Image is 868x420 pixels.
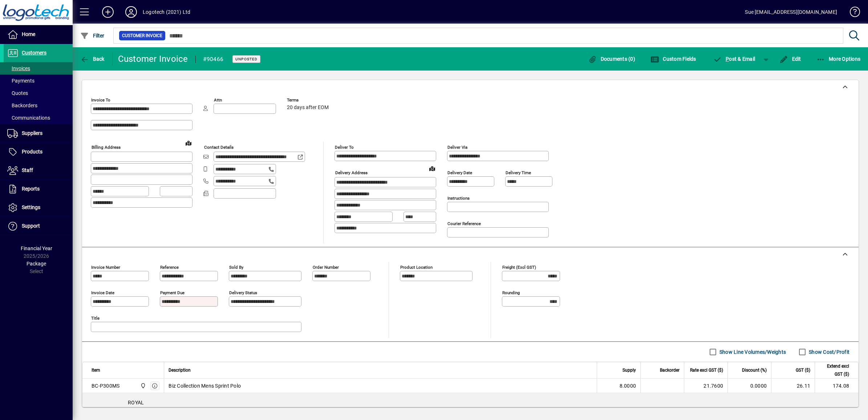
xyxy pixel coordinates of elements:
div: #90466 [203,53,224,65]
mat-label: Order number [313,265,339,270]
span: Invoices [7,65,30,71]
span: Custom Fields [650,56,696,62]
a: View on map [426,163,438,174]
button: Add [96,5,119,19]
div: 21.7600 [689,382,723,389]
a: Reports [4,180,73,198]
mat-label: Freight (excl GST) [502,265,536,270]
div: Customer Invoice [118,53,188,65]
mat-label: Sold by [229,265,243,270]
a: Settings [4,199,73,217]
label: Show Cost/Profit [807,348,849,356]
span: Unposted [235,57,257,61]
mat-label: Rounding [502,290,520,295]
a: Communications [4,112,73,124]
mat-label: Invoice number [91,265,120,270]
span: Extend excl GST ($) [819,362,849,378]
a: Suppliers [4,124,73,143]
mat-label: Deliver via [447,145,467,150]
span: Terms [287,98,330,103]
span: Rate excl GST ($) [690,366,723,374]
span: Backorders [7,103,37,108]
mat-label: Delivery status [229,290,257,295]
span: P [726,56,729,62]
span: Supply [622,366,636,374]
app-page-header-button: Back [73,52,113,65]
a: Support [4,217,73,235]
span: Back [80,56,105,62]
div: Logotech (2021) Ltd [143,6,190,18]
a: Products [4,143,73,161]
span: Discount (%) [742,366,767,374]
span: Financial Year [21,245,52,251]
button: Post & Email [710,52,759,65]
span: Customers [22,50,46,56]
span: Documents (0) [588,56,635,62]
a: Quotes [4,87,73,99]
span: Customer Invoice [122,32,162,39]
a: Knowledge Base [844,1,859,25]
a: Staff [4,161,73,180]
div: Sue [EMAIL_ADDRESS][DOMAIN_NAME] [745,6,837,18]
span: Settings [22,204,40,210]
span: Description [169,366,191,374]
button: More Options [815,52,863,65]
span: Quotes [7,90,28,96]
mat-label: Delivery time [506,170,531,175]
mat-label: Invoice date [91,290,114,295]
span: Package [27,261,46,267]
mat-label: Delivery date [447,170,472,175]
span: Item [92,366,100,374]
button: Back [78,52,106,65]
a: View on map [183,137,194,149]
button: Custom Fields [649,52,698,65]
span: Staff [22,167,33,173]
span: Products [22,149,42,155]
td: 174.08 [815,379,858,393]
mat-label: Reference [160,265,179,270]
span: Edit [779,56,801,62]
mat-label: Courier Reference [447,221,481,226]
mat-label: Attn [214,97,222,103]
a: Invoices [4,62,73,75]
a: Payments [4,75,73,87]
span: Suppliers [22,130,42,136]
mat-label: Invoice To [91,97,110,103]
button: Profile [119,5,143,19]
span: Home [22,31,35,37]
span: Backorder [660,366,680,374]
span: 8.0000 [620,382,636,389]
span: Communications [7,115,50,121]
mat-label: Payment due [160,290,184,295]
a: Backorders [4,99,73,112]
span: Support [22,223,40,229]
span: Reports [22,186,40,192]
label: Show Line Volumes/Weights [718,348,786,356]
button: Filter [78,29,106,42]
span: Central [138,382,147,390]
mat-label: Product location [400,265,433,270]
td: 26.11 [771,379,815,393]
span: More Options [816,56,861,62]
span: Payments [7,78,35,84]
span: Biz Collection Mens Sprint Polo [169,382,241,389]
mat-label: Deliver To [335,145,354,150]
span: GST ($) [796,366,810,374]
mat-label: Instructions [447,196,470,201]
button: Documents (0) [586,52,637,65]
span: 20 days after EOM [287,105,329,111]
div: BC-P300MS [92,382,119,389]
button: Edit [778,52,803,65]
mat-label: Title [91,316,100,321]
span: ost & Email [713,56,755,62]
td: 0.0000 [727,379,771,393]
a: Home [4,25,73,44]
span: Filter [80,33,105,39]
